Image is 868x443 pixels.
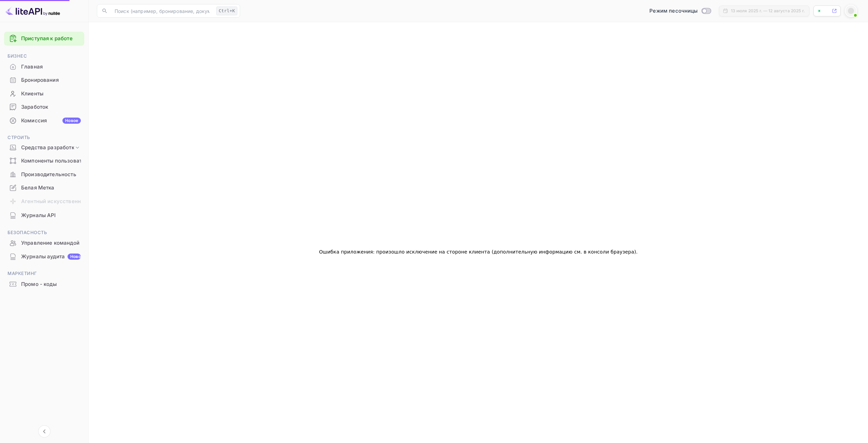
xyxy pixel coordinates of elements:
[21,117,47,125] ya-tr-span: Комиссия
[21,103,48,111] ya-tr-span: Заработок
[65,118,78,123] ya-tr-span: Новое
[21,35,73,42] ya-tr-span: Приступая к работе
[4,87,84,100] a: Клиенты
[4,250,84,263] a: Журналы аудитаНовое
[4,168,84,181] a: Производительность
[8,53,27,59] ya-tr-span: Бизнес
[4,60,84,73] a: Главная
[4,278,84,291] div: Промо - коды
[219,8,235,13] ya-tr-span: Ctrl+K
[21,90,43,98] ya-tr-span: Клиенты
[8,135,30,140] ya-tr-span: Строить
[4,101,84,114] div: Заработок
[4,168,84,181] div: Производительность
[4,250,84,263] div: Журналы аудитаНовое
[21,144,77,152] ya-tr-span: Средства разработки
[4,114,84,127] div: КомиссияНовое
[5,5,60,16] img: Логотип LiteAPI
[70,254,83,259] ya-tr-span: Новое
[731,8,805,13] ya-tr-span: 13 июля 2025 г. — 12 августа 2025 г.
[4,236,84,249] a: Управление командой
[4,278,84,290] a: Промо - коды
[21,76,59,84] ya-tr-span: Бронирования
[4,181,84,194] a: Белая Метка
[636,249,638,255] ya-tr-span: .
[21,184,55,192] ya-tr-span: Белая Метка
[4,87,84,101] div: Клиенты
[4,60,84,74] div: Главная
[319,249,636,255] ya-tr-span: Ошибка приложения: произошло исключение на стороне клиента (дополнительную информацию см. в консо...
[21,63,43,71] ya-tr-span: Главная
[21,253,65,261] ya-tr-span: Журналы аудита
[21,171,76,179] ya-tr-span: Производительность
[111,4,214,18] input: Поиск (например, бронирование, документация)
[21,157,138,165] ya-tr-span: Компоненты пользовательского интерфейса
[38,425,50,438] button: Свернуть навигацию
[4,114,84,127] a: КомиссияНовое
[4,154,84,168] div: Компоненты пользовательского интерфейса
[647,7,713,15] div: Переключиться в производственный режим
[4,101,84,113] a: Заработок
[4,74,84,87] div: Бронирования
[21,239,79,247] ya-tr-span: Управление командой
[4,236,84,250] div: Управление командой
[4,181,84,195] div: Белая Метка
[4,154,84,167] a: Компоненты пользовательского интерфейса
[8,230,47,235] ya-tr-span: Безопасность
[21,35,81,43] a: Приступая к работе
[4,74,84,86] a: Бронирования
[8,271,37,276] ya-tr-span: Маркетинг
[4,142,84,154] div: Средства разработки
[21,212,56,219] ya-tr-span: Журналы API
[4,209,84,221] a: Журналы API
[4,32,84,46] div: Приступая к работе
[4,209,84,222] div: Журналы API
[649,7,697,14] ya-tr-span: Режим песочницы
[21,280,57,288] ya-tr-span: Промо - коды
